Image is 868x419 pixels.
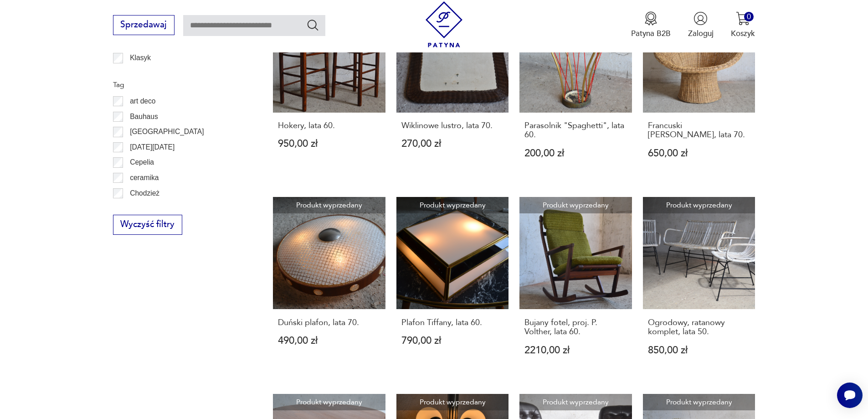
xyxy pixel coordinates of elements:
[130,156,154,168] p: Cepelia
[401,318,504,327] h3: Plafon Tiffany, lata 60.
[524,149,627,158] p: 200,00 zł
[648,149,750,158] p: 650,00 zł
[693,11,708,26] img: Ikonka użytkownika
[524,346,627,355] p: 2210,00 zł
[631,28,671,39] p: Patyna B2B
[731,11,755,39] button: 0Koszyk
[130,187,159,199] p: Chodzież
[643,197,755,377] a: Produkt wyprzedanyOgrodowy, ratanowy komplet, lata 50.Ogrodowy, ratanowy komplet, lata 50.850,00 zł
[631,11,671,39] button: Patyna B2B
[130,141,175,153] p: [DATE][DATE]
[648,318,750,337] h3: Ogrodowy, ratanowy komplet, lata 50.
[278,121,380,130] h3: Hokery, lata 60.
[130,111,158,123] p: Bauhaus
[113,79,247,91] p: Tag
[837,383,863,408] iframe: Smartsupp widget button
[113,15,175,35] button: Sprzedawaj
[736,11,750,26] img: Ikona koszyka
[648,346,750,355] p: 850,00 zł
[113,22,175,29] a: Sprzedawaj
[401,139,504,149] p: 270,00 zł
[273,197,385,377] a: Produkt wyprzedanyDuński plafon, lata 70.Duński plafon, lata 70.490,00 zł
[688,11,714,39] button: Zaloguj
[631,11,671,39] a: Ikona medaluPatyna B2B
[731,28,755,39] p: Koszyk
[278,139,380,149] p: 950,00 zł
[130,52,151,64] p: Klasyk
[644,11,658,26] img: Ikona medalu
[278,336,380,346] p: 490,00 zł
[130,95,155,107] p: art deco
[524,121,627,140] h3: Parasolnik "Spaghetti", lata 60.
[401,121,504,130] h3: Wiklinowe lustro, lata 70.
[421,1,467,47] img: Patyna - sklep z meblami i dekoracjami vintage
[306,18,319,31] button: Szukaj
[688,28,714,39] p: Zaloguj
[130,126,204,138] p: [GEOGRAPHIC_DATA]
[648,121,750,140] h3: Francuski [PERSON_NAME], lata 70.
[396,197,509,377] a: Produkt wyprzedanyPlafon Tiffany, lata 60.Plafon Tiffany, lata 60.790,00 zł
[401,336,504,346] p: 790,00 zł
[278,318,380,327] h3: Duński plafon, lata 70.
[519,197,632,377] a: Produkt wyprzedanyBujany fotel, proj. P. Volther, lata 60.Bujany fotel, proj. P. Volther, lata 60...
[130,172,159,184] p: ceramika
[113,215,182,235] button: Wyczyść filtry
[130,202,157,214] p: Ćmielów
[744,12,754,21] div: 0
[524,318,627,337] h3: Bujany fotel, proj. P. Volther, lata 60.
